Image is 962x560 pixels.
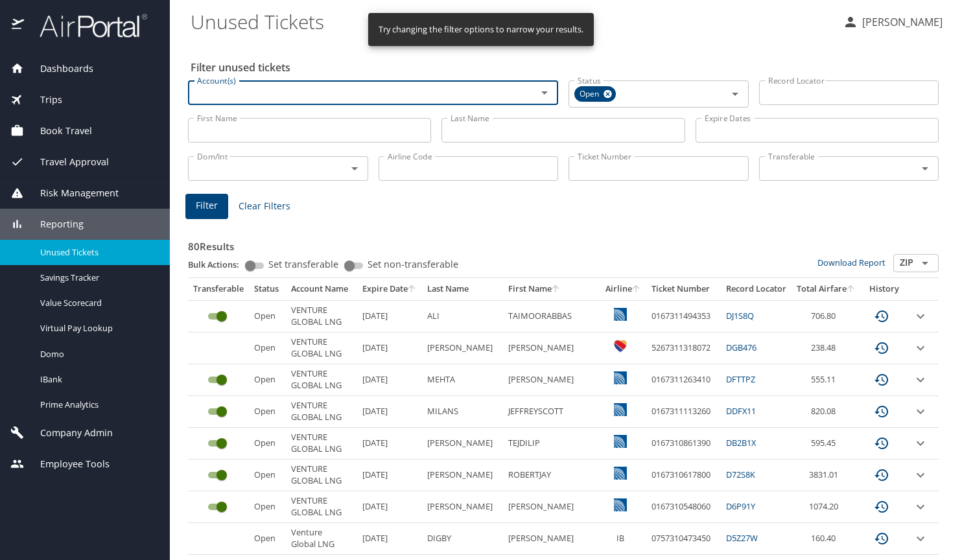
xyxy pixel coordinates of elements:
span: Savings Tracker [40,272,154,284]
div: Try changing the filter options to narrow your results. [379,17,583,42]
button: expand row [913,467,928,483]
h1: Unused Tickets [191,1,832,41]
div: Transferable [193,283,244,295]
button: expand row [913,340,928,356]
td: VENTURE GLOBAL LNG [286,332,357,364]
button: expand row [913,372,928,388]
td: ROBERTJAY [503,460,600,491]
a: D5Z27W [726,532,758,544]
button: expand row [913,436,928,451]
th: Status [249,278,286,300]
span: IB [616,532,624,544]
a: D72S8K [726,469,755,480]
h3: 80 Results [188,231,939,254]
td: Open [249,332,286,364]
td: Open [249,491,286,523]
td: [DATE] [357,396,422,428]
th: History [861,278,908,300]
span: Unused Tickets [40,246,154,259]
td: VENTURE GLOBAL LNG [286,460,357,491]
th: Airline [600,278,646,300]
td: Open [249,396,286,428]
span: Set transferable [268,260,338,269]
td: [PERSON_NAME] [503,332,600,364]
td: DIGBY [422,523,503,555]
td: [PERSON_NAME] [503,491,600,523]
button: sort [632,285,641,294]
a: Download Report [817,257,886,268]
th: Expire Date [357,278,422,300]
td: 238.48 [792,332,861,364]
td: VENTURE GLOBAL LNG [286,428,357,460]
td: 0167311263410 [646,364,721,396]
td: 0167311113260 [646,396,721,428]
a: DGB476 [726,342,757,353]
td: [PERSON_NAME] [422,460,503,491]
span: Travel Approval [24,155,109,169]
button: expand row [913,404,928,419]
td: MILANS [422,396,503,428]
td: VENTURE GLOBAL LNG [286,396,357,428]
p: Bulk Actions: [188,259,250,270]
th: Ticket Number [646,278,721,300]
span: Virtual Pay Lookup [40,322,154,334]
td: 0757310473450 [646,523,721,555]
td: Open [249,523,286,555]
span: Trips [24,93,62,107]
td: 0167310861390 [646,428,721,460]
span: Domo [40,348,154,360]
span: Set non-transferable [368,260,458,269]
button: expand row [913,499,928,515]
td: [PERSON_NAME] [422,428,503,460]
img: United Airlines [614,467,627,480]
td: Open [249,460,286,491]
button: sort [552,285,561,294]
button: expand row [913,309,928,324]
img: United Airlines [614,435,627,448]
img: Southwest Airlines [614,340,627,353]
td: [DATE] [357,332,422,364]
span: Risk Management [24,186,119,200]
th: Last Name [422,278,503,300]
td: 706.80 [792,300,861,332]
td: [PERSON_NAME] [422,332,503,364]
span: Dashboards [24,62,93,76]
td: 0167310617800 [646,460,721,491]
td: VENTURE GLOBAL LNG [286,300,357,332]
span: Reporting [24,217,84,231]
th: First Name [503,278,600,300]
td: [PERSON_NAME] [503,364,600,396]
td: 5267311318072 [646,332,721,364]
img: United Airlines [614,403,627,416]
button: sort [847,285,856,294]
span: Company Admin [24,426,113,440]
span: Filter [196,198,218,214]
td: 820.08 [792,396,861,428]
td: [PERSON_NAME] [422,491,503,523]
td: [DATE] [357,428,422,460]
td: TEJDILIP [503,428,600,460]
span: Prime Analytics [40,399,154,411]
td: 555.11 [792,364,861,396]
button: Open [346,159,364,178]
td: ALI [422,300,503,332]
img: United Airlines [614,371,627,384]
a: DJ1S8Q [726,310,754,321]
span: IBank [40,373,154,386]
td: [DATE] [357,364,422,396]
a: DFTTPZ [726,373,755,385]
td: TAIMOORABBAS [503,300,600,332]
span: Open [574,87,607,101]
td: MEHTA [422,364,503,396]
td: [PERSON_NAME] [503,523,600,555]
span: Employee Tools [24,457,110,471]
span: Clear Filters [239,198,290,215]
a: D6P91Y [726,500,755,512]
td: 595.45 [792,428,861,460]
td: [DATE] [357,300,422,332]
th: Account Name [286,278,357,300]
button: Clear Filters [233,194,296,218]
td: 160.40 [792,523,861,555]
th: Record Locator [721,278,792,300]
button: Open [916,254,934,272]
